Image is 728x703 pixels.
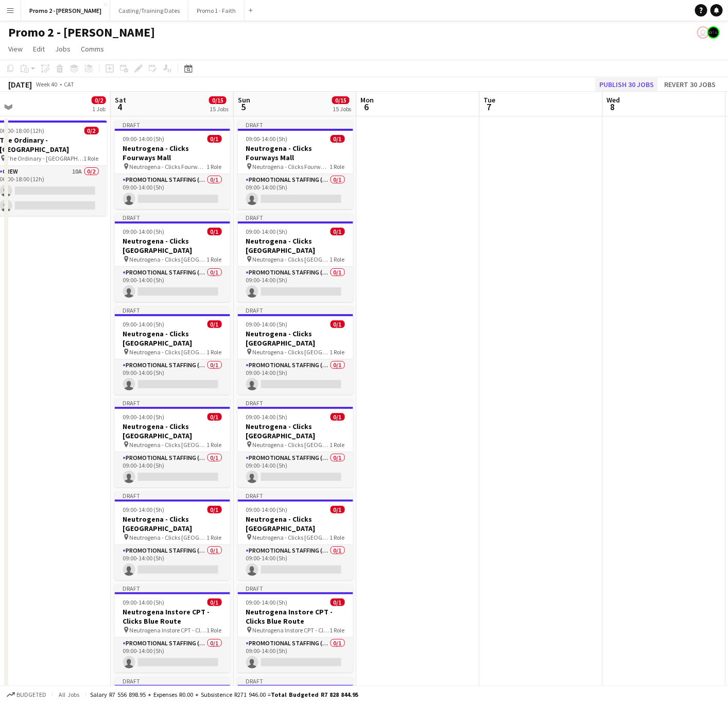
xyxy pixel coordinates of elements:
[123,135,165,143] span: 09:00-14:00 (5h)
[210,105,229,113] div: 15 Jobs
[332,96,350,104] span: 0/15
[238,95,250,105] span: Sun
[115,121,230,209] app-job-card: Draft09:00-14:00 (5h)0/1Neutrogena - Clicks Fourways Mall Neutrogena - Clicks Fourways Mall1 Role...
[77,42,108,56] a: Comms
[115,584,230,673] app-job-card: Draft09:00-14:00 (5h)0/1Neutrogena Instore CPT - Clicks Blue Route Neutrogena Instore CPT - Click...
[207,348,222,356] span: 1 Role
[34,80,60,88] span: Week 40
[81,44,104,54] span: Comms
[697,26,709,39] app-user-avatar: Tesa Nicolau
[8,44,23,54] span: View
[253,626,330,634] span: Neutrogena Instore CPT - Clicks Blue Route
[238,267,353,302] app-card-role: Promotional Staffing (Brand Ambassadors)0/109:00-14:00 (5h)
[331,135,345,143] span: 0/1
[238,121,353,129] div: Draft
[238,144,353,162] h3: Neutrogena - Clicks Fourways Mall
[238,174,353,209] app-card-role: Promotional Staffing (Brand Ambassadors)0/109:00-14:00 (5h)
[271,691,358,698] span: Total Budgeted R7 828 844.95
[246,598,288,606] span: 09:00-14:00 (5h)
[115,306,230,314] div: Draft
[16,691,46,698] span: Budgeted
[64,80,74,88] div: CAT
[130,626,207,634] span: Neutrogena Instore CPT - Clicks Blue Route
[115,422,230,440] h3: Neutrogena - Clicks [GEOGRAPHIC_DATA]
[207,255,222,263] span: 1 Role
[238,491,353,580] app-job-card: Draft09:00-14:00 (5h)0/1Neutrogena - Clicks [GEOGRAPHIC_DATA] Neutrogena - Clicks [GEOGRAPHIC_DAT...
[238,491,353,500] div: Draft
[238,584,353,673] app-job-card: Draft09:00-14:00 (5h)0/1Neutrogena Instore CPT - Clicks Blue Route Neutrogena Instore CPT - Click...
[207,598,222,606] span: 0/1
[29,42,49,56] a: Edit
[607,95,620,105] span: Wed
[238,399,353,407] div: Draft
[331,413,345,421] span: 0/1
[238,399,353,487] app-job-card: Draft09:00-14:00 (5h)0/1Neutrogena - Clicks [GEOGRAPHIC_DATA] Neutrogena - Clicks [GEOGRAPHIC_DAT...
[331,228,345,235] span: 0/1
[115,399,230,487] app-job-card: Draft09:00-14:00 (5h)0/1Neutrogena - Clicks [GEOGRAPHIC_DATA] Neutrogena - Clicks [GEOGRAPHIC_DAT...
[115,491,230,500] div: Draft
[130,348,207,356] span: Neutrogena - Clicks [GEOGRAPHIC_DATA]
[92,105,106,113] div: 1 Job
[33,44,45,54] span: Edit
[5,689,48,700] button: Budgeted
[115,584,230,592] div: Draft
[51,42,75,56] a: Jobs
[115,607,230,626] h3: Neutrogena Instore CPT - Clicks Blue Route
[359,101,374,113] span: 6
[253,441,330,449] span: Neutrogena - Clicks [GEOGRAPHIC_DATA]
[207,320,222,328] span: 0/1
[115,491,230,580] app-job-card: Draft09:00-14:00 (5h)0/1Neutrogena - Clicks [GEOGRAPHIC_DATA] Neutrogena - Clicks [GEOGRAPHIC_DAT...
[238,545,353,580] app-card-role: Promotional Staffing (Brand Ambassadors)0/109:00-14:00 (5h)
[482,101,496,113] span: 7
[188,1,245,21] button: Promo 1 - Faith
[238,607,353,626] h3: Neutrogena Instore CPT - Clicks Blue Route
[55,44,71,54] span: Jobs
[7,155,84,162] span: The Ordinary - [GEOGRAPHIC_DATA]
[115,399,230,407] div: Draft
[238,306,353,314] div: Draft
[238,213,353,221] div: Draft
[236,101,250,113] span: 5
[238,121,353,209] app-job-card: Draft09:00-14:00 (5h)0/1Neutrogena - Clicks Fourways Mall Neutrogena - Clicks Fourways Mall1 Role...
[361,95,374,105] span: Mon
[238,306,353,395] app-job-card: Draft09:00-14:00 (5h)0/1Neutrogena - Clicks [GEOGRAPHIC_DATA] Neutrogena - Clicks [GEOGRAPHIC_DAT...
[330,163,345,170] span: 1 Role
[207,135,222,143] span: 0/1
[115,213,230,302] app-job-card: Draft09:00-14:00 (5h)0/1Neutrogena - Clicks [GEOGRAPHIC_DATA] Neutrogena - Clicks [GEOGRAPHIC_DAT...
[333,105,352,113] div: 15 Jobs
[123,506,165,513] span: 09:00-14:00 (5h)
[484,95,496,105] span: Tue
[246,320,288,328] span: 09:00-14:00 (5h)
[238,236,353,255] h3: Neutrogena - Clicks [GEOGRAPHIC_DATA]
[130,534,207,541] span: Neutrogena - Clicks [GEOGRAPHIC_DATA]
[246,228,288,235] span: 09:00-14:00 (5h)
[90,691,358,698] div: Salary R7 556 898.95 + Expenses R0.00 + Subsistence R271 946.00 =
[246,506,288,513] span: 09:00-14:00 (5h)
[330,441,345,449] span: 1 Role
[8,79,32,90] div: [DATE]
[115,144,230,162] h3: Neutrogena - Clicks Fourways Mall
[123,598,165,606] span: 09:00-14:00 (5h)
[238,359,353,395] app-card-role: Promotional Staffing (Brand Ambassadors)0/109:00-14:00 (5h)
[123,228,165,235] span: 09:00-14:00 (5h)
[207,228,222,235] span: 0/1
[115,329,230,348] h3: Neutrogena - Clicks [GEOGRAPHIC_DATA]
[113,101,126,113] span: 4
[115,121,230,129] div: Draft
[331,598,345,606] span: 0/1
[246,413,288,421] span: 09:00-14:00 (5h)
[207,534,222,541] span: 1 Role
[8,25,155,40] h1: Promo 2 - [PERSON_NAME]
[330,626,345,634] span: 1 Role
[207,163,222,170] span: 1 Role
[209,96,227,104] span: 0/15
[130,255,207,263] span: Neutrogena - Clicks [GEOGRAPHIC_DATA]
[238,329,353,348] h3: Neutrogena - Clicks [GEOGRAPHIC_DATA]
[115,306,230,395] app-job-card: Draft09:00-14:00 (5h)0/1Neutrogena - Clicks [GEOGRAPHIC_DATA] Neutrogena - Clicks [GEOGRAPHIC_DAT...
[330,348,345,356] span: 1 Role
